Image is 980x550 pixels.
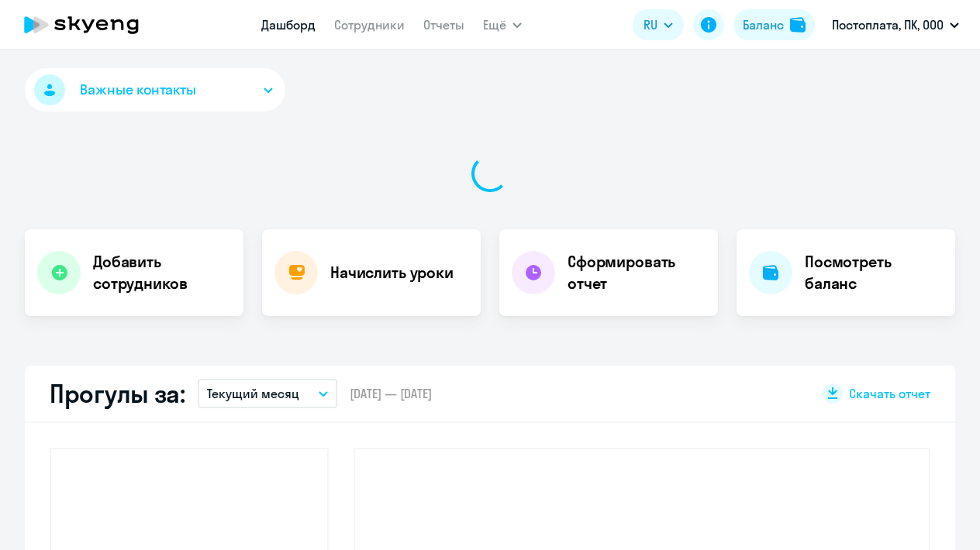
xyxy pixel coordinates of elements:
[483,9,522,40] button: Ещё
[50,378,185,409] h2: Прогулы за:
[790,17,806,33] img: balance
[261,17,316,33] a: Дашборд
[93,251,231,294] h4: Добавить сотрудников
[824,6,967,43] button: Постоплата, ПК, ООО
[832,15,944,34] p: Постоплата, ПК, ООО
[568,251,706,294] h4: Сформировать отчет
[423,17,464,33] a: Отчеты
[743,15,784,34] div: Баланс
[25,68,285,112] button: Важные контакты
[334,17,405,33] a: Сотрудники
[483,15,506,34] span: Ещё
[80,80,196,100] span: Важные контакты
[330,262,454,284] h4: Начислить уроки
[198,379,337,408] button: Текущий месяц
[644,15,657,34] span: RU
[849,385,930,402] span: Скачать отчет
[207,384,299,403] p: Текущий месяц
[633,9,684,40] button: RU
[733,9,815,40] button: Балансbalance
[350,385,432,402] span: [DATE] — [DATE]
[805,251,943,294] h4: Посмотреть баланс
